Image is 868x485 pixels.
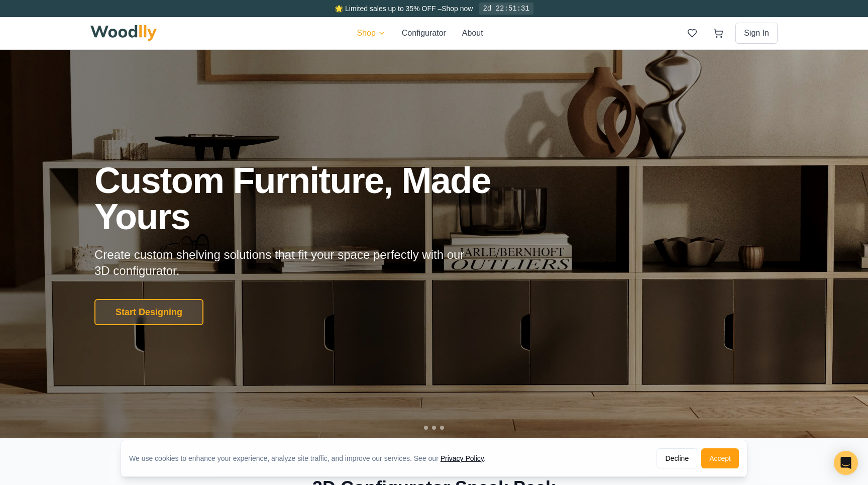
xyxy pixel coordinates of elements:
h1: Custom Furniture, Made Yours [94,162,545,235]
button: Decline [657,448,697,468]
div: 2d 22:51:31 [479,3,533,15]
button: Configurator [402,27,446,39]
button: Start Designing [94,299,203,325]
button: About [462,27,483,39]
span: 🌟 Limited sales up to 35% OFF – [335,5,442,13]
div: We use cookies to enhance your experience, analyze site traffic, and improve our services. See our . [129,453,494,463]
p: Create custom shelving solutions that fit your space perfectly with our 3D configurator. [94,247,480,279]
div: Open Intercom Messenger [834,451,858,475]
button: Sign In [735,23,778,44]
button: Shop [357,27,385,39]
a: Privacy Policy [441,454,484,462]
img: Woodlly [90,25,157,41]
a: Shop now [442,5,473,13]
button: Accept [701,448,739,468]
